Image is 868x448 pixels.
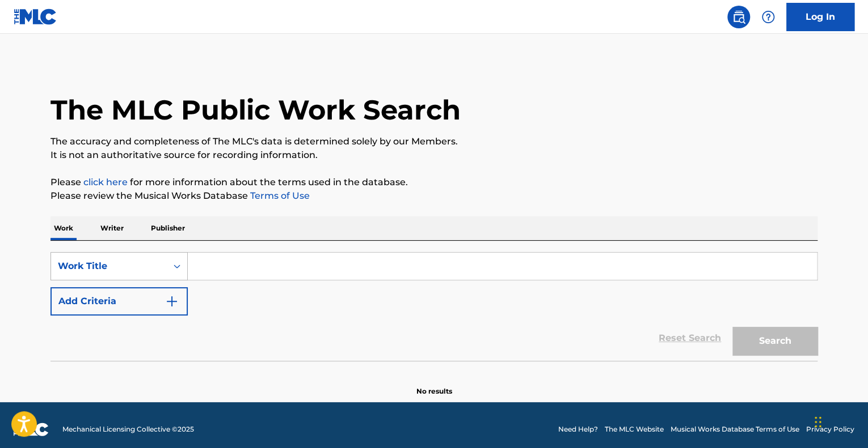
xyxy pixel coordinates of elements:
p: Please for more information about the terms used in the database. [50,176,818,189]
img: search [732,10,745,24]
p: It is not an authoritative source for recording information. [50,148,818,162]
a: Terms of Use [248,190,310,201]
img: 9d2ae6d4665cec9f34b9.svg [165,295,179,308]
p: Writer [97,216,127,240]
p: Publisher [148,216,188,240]
iframe: Chat Widget [811,394,868,448]
form: Search Form [50,252,818,361]
a: The MLC Website [605,424,664,434]
span: Mechanical Licensing Collective © 2025 [62,424,194,434]
p: The accuracy and completeness of The MLC's data is determined solely by our Members. [50,135,818,148]
h1: The MLC Public Work Search [50,93,461,127]
img: help [761,10,775,24]
div: Work Title [58,259,160,273]
a: Need Help? [558,424,598,434]
img: MLC Logo [14,8,57,25]
div: Help [757,6,779,28]
p: Please review the Musical Works Database [50,189,818,203]
div: Drag [815,405,821,439]
a: click here [83,177,128,187]
a: Musical Works Database Terms of Use [671,424,799,434]
a: Log In [786,3,854,31]
a: Privacy Policy [806,424,854,434]
p: No results [416,373,452,396]
button: Add Criteria [50,287,188,315]
p: Work [50,216,77,240]
a: Public Search [727,6,750,28]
